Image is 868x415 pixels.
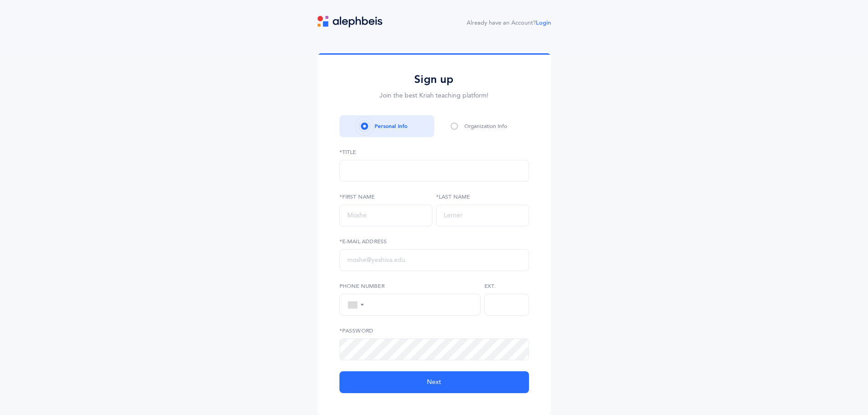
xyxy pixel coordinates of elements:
p: Join the best Kriah teaching platform! [339,91,529,101]
label: *Password [339,327,529,335]
label: *Title [339,148,529,156]
select: Rabbi [339,160,529,182]
div: Personal Info [375,122,407,130]
div: Already have an Account? [467,19,551,28]
label: Phone Number [339,282,481,290]
input: Lerner [436,205,529,226]
input: Moshe [339,205,432,226]
label: *First Name [339,193,432,201]
span: ▼ [360,302,365,308]
input: moshe@yeshiva.edu [339,249,529,271]
h2: Sign up [339,72,529,87]
span: Next [427,378,441,387]
a: Login [536,20,551,26]
button: Next [339,371,529,393]
div: Organization Info [464,122,507,130]
label: *E-Mail Address [339,237,529,246]
label: Ext. [484,282,529,290]
img: logo.svg [318,16,382,27]
label: *Last Name [436,193,529,201]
